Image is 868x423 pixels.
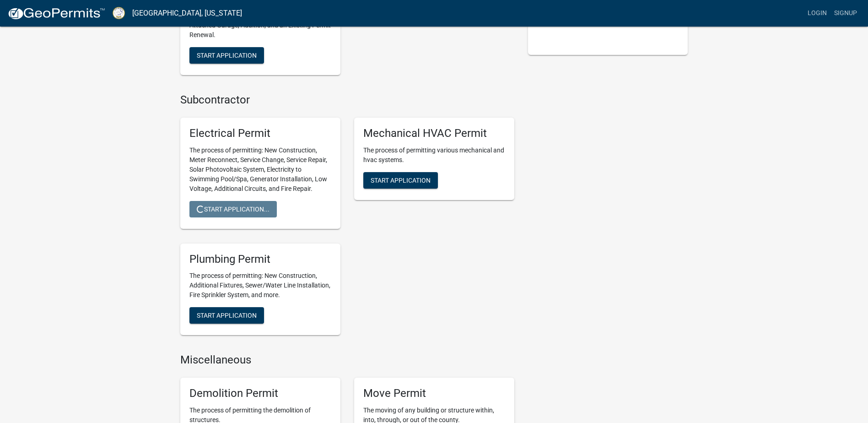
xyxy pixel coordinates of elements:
[197,312,257,319] span: Start Application
[363,127,505,140] h5: Mechanical HVAC Permit
[113,7,125,19] img: Putnam County, Georgia
[132,5,242,21] a: [GEOGRAPHIC_DATA], [US_STATE]
[189,307,264,324] button: Start Application
[197,51,257,59] span: Start Application
[189,47,264,64] button: Start Application
[830,5,861,22] a: Signup
[189,146,331,194] p: The process of permitting: New Construction, Meter Reconnect, Service Change, Service Repair, Sol...
[189,253,331,266] h5: Plumbing Permit
[189,201,277,217] button: Start Application...
[189,271,331,300] p: The process of permitting: New Construction, Additional Fixtures, Sewer/Water Line Installation, ...
[804,5,830,22] a: Login
[189,387,331,400] h5: Demolition Permit
[363,146,505,165] p: The process of permitting various mechanical and hvac systems.
[180,353,514,367] h4: Miscellaneous
[197,205,270,212] span: Start Application...
[371,176,431,184] span: Start Application
[363,172,438,189] button: Start Application
[180,93,514,107] h4: Subcontractor
[189,127,331,140] h5: Electrical Permit
[363,387,505,400] h5: Move Permit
